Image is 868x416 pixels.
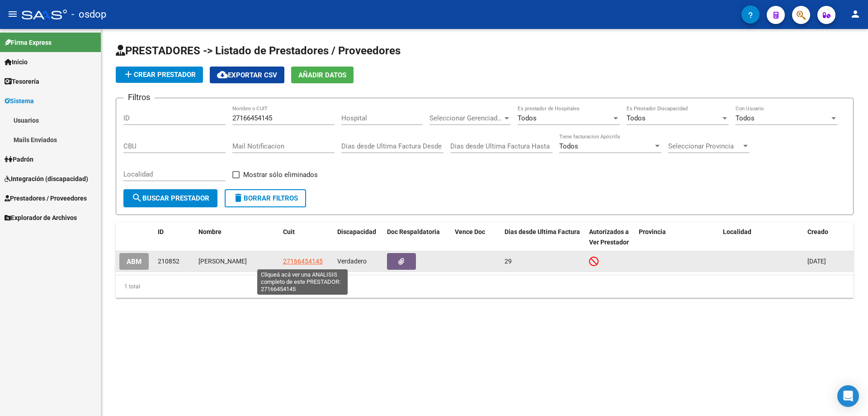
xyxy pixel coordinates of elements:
datatable-header-cell: Cuit [279,222,334,252]
span: Explorador de Archivos [5,213,77,223]
span: Prestadores / Proveedores [5,193,87,203]
button: ABM [119,253,149,270]
span: Crear Prestador [123,71,196,79]
datatable-header-cell: Localidad [719,222,804,252]
span: PRESTADORES -> Listado de Prestadores / Proveedores [116,44,401,57]
span: 27166454145 [283,258,323,265]
span: Tesorería [5,77,39,86]
button: Buscar Prestador [123,189,217,207]
span: 29 [505,258,512,265]
datatable-header-cell: Vence Doc [451,222,501,252]
button: Añadir Datos [291,67,354,83]
span: Dias desde Ultima Factura [505,228,580,235]
span: Padrón [5,154,33,164]
span: Mostrar sólo eliminados [243,169,318,180]
datatable-header-cell: Provincia [635,222,720,252]
span: Todos [736,114,755,122]
datatable-header-cell: Dias desde Ultima Factura [501,222,585,252]
datatable-header-cell: Autorizados a Ver Prestador [585,222,635,252]
span: Sistema [5,96,34,106]
span: - osdop [71,5,106,24]
datatable-header-cell: Discapacidad [334,222,383,252]
span: Cuit [283,228,295,235]
h3: Filtros [123,91,155,104]
span: Provincia [639,228,666,235]
span: Borrar Filtros [233,194,298,202]
span: Inicio [5,57,28,67]
mat-icon: delete [233,192,244,203]
div: Open Intercom Messenger [837,385,859,407]
span: Autorizados a Ver Prestador [589,228,629,246]
mat-icon: add [123,69,134,80]
span: [DATE] [807,258,826,265]
span: Seleccionar Provincia [668,142,741,150]
datatable-header-cell: ID [154,222,195,252]
button: Borrar Filtros [225,189,306,207]
span: Discapacidad [337,228,376,235]
div: 1 total [116,275,854,298]
span: Seleccionar Gerenciador [429,114,503,122]
button: Crear Prestador [116,67,203,83]
mat-icon: person [850,9,861,19]
span: Todos [627,114,646,122]
span: Buscar Prestador [132,194,209,202]
button: Exportar CSV [210,67,284,83]
datatable-header-cell: Doc Respaldatoria [383,222,451,252]
span: Todos [518,114,537,122]
datatable-header-cell: Creado [804,222,854,252]
span: Doc Respaldatoria [387,228,440,235]
span: 210852 [158,258,179,265]
span: Todos [559,142,578,150]
mat-icon: cloud_download [217,69,228,80]
mat-icon: search [132,192,142,203]
span: Vence Doc [455,228,485,235]
span: ID [158,228,164,235]
span: Nombre [198,228,222,235]
mat-icon: menu [7,9,18,19]
div: [PERSON_NAME] [198,256,276,267]
span: Verdadero [337,258,367,265]
span: Exportar CSV [217,71,277,79]
span: Firma Express [5,38,52,48]
span: Añadir Datos [298,71,346,79]
datatable-header-cell: Nombre [195,222,279,252]
span: Creado [807,228,828,235]
span: Integración (discapacidad) [5,174,88,184]
span: ABM [127,258,142,266]
span: Localidad [723,228,751,235]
